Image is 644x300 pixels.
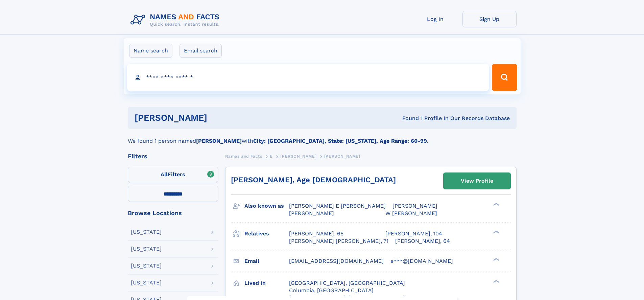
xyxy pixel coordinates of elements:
[289,258,384,264] span: [EMAIL_ADDRESS][DOMAIN_NAME]
[492,64,517,91] button: Search Button
[461,173,493,189] div: View Profile
[231,176,396,184] a: [PERSON_NAME], Age [DEMOGRAPHIC_DATA]
[128,153,218,159] div: Filters
[408,11,462,27] a: Log In
[492,257,500,261] div: ❯
[289,287,374,294] span: Columbia, [GEOGRAPHIC_DATA]
[270,152,273,160] a: E
[135,114,305,122] h1: [PERSON_NAME]
[244,277,289,289] h3: Lived in
[244,255,289,267] h3: Email
[225,152,262,160] a: Names and Facts
[385,230,442,237] a: [PERSON_NAME], 104
[127,64,489,91] input: search input
[161,171,168,178] span: All
[131,263,162,269] div: [US_STATE]
[196,138,242,144] b: [PERSON_NAME]
[390,258,453,264] span: e***@[DOMAIN_NAME]
[253,138,427,144] b: City: [GEOGRAPHIC_DATA], State: [US_STATE], Age Range: 60-99
[289,203,386,209] span: [PERSON_NAME] E [PERSON_NAME]
[289,210,334,216] span: [PERSON_NAME]
[280,152,316,160] a: [PERSON_NAME]
[280,154,316,159] span: [PERSON_NAME]
[492,202,500,207] div: ❯
[128,129,517,145] div: We found 1 person named with .
[289,237,388,245] a: [PERSON_NAME] [PERSON_NAME], 71
[385,210,437,216] span: W [PERSON_NAME]
[492,279,500,283] div: ❯
[128,11,225,29] img: Logo Names and Facts
[131,280,162,285] div: [US_STATE]
[392,203,437,209] span: [PERSON_NAME]
[289,230,343,237] a: [PERSON_NAME], 65
[462,11,517,27] a: Sign Up
[395,237,450,245] a: [PERSON_NAME], 64
[128,210,218,216] div: Browse Locations
[128,167,218,183] label: Filters
[492,230,500,234] div: ❯
[129,44,172,58] label: Name search
[131,246,162,252] div: [US_STATE]
[289,280,405,286] span: [GEOGRAPHIC_DATA], [GEOGRAPHIC_DATA]
[244,200,289,212] h3: Also known as
[270,154,273,159] span: E
[305,115,510,122] div: Found 1 Profile In Our Records Database
[131,229,162,235] div: [US_STATE]
[180,44,222,58] label: Email search
[324,154,360,159] span: [PERSON_NAME]
[244,228,289,239] h3: Relatives
[444,173,510,189] a: View Profile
